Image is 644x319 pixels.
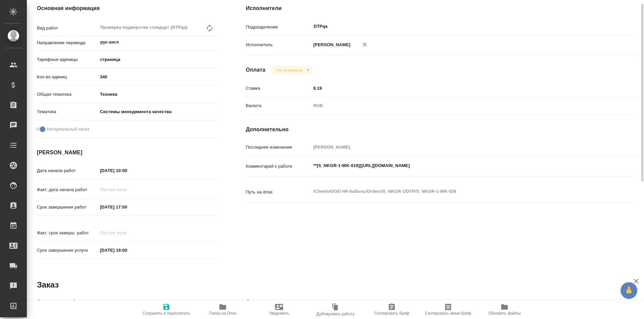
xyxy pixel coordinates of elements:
[37,247,98,254] p: Срок завершения услуги
[246,66,266,74] h4: Оплата
[37,149,219,157] h4: [PERSON_NAME]
[274,67,304,73] button: Не оплачена
[271,66,312,75] div: Не оплачена
[246,163,311,170] p: Комментарий к работе
[215,42,217,43] button: Open
[209,311,236,316] span: Папка на Drive
[98,202,156,212] input: ✎ Введи что-нибудь
[37,25,98,31] p: Вид работ
[311,142,604,152] input: Пустое поле
[37,4,219,12] h4: Основная информация
[246,189,311,195] p: Путь на drive
[98,185,156,194] input: Пустое поле
[37,56,98,63] p: Тарифные единицы
[246,144,311,151] p: Последнее изменение
[246,126,637,134] h4: Дополнительно
[246,298,637,306] h4: Дополнительно
[37,186,98,193] p: Факт. дата начала работ
[600,26,602,27] button: Open
[374,311,409,316] span: Скопировать бриф
[307,300,364,319] button: Дублировать работу
[246,102,311,109] p: Валюта
[420,300,476,319] button: Скопировать мини-бриф
[246,85,311,92] p: Ставка
[621,282,637,299] button: 🙏
[37,74,98,80] p: Кол-во единиц
[37,91,98,98] p: Общая тематика
[195,300,251,319] button: Папка на Drive
[488,311,521,316] span: Обновить файлы
[98,72,219,82] input: ✎ Введи что-нибудь
[98,166,156,175] input: ✎ Введи что-нибудь
[98,245,156,255] input: ✎ Введи что-нибудь
[311,160,604,171] textarea: **[S_NKGR-1-WK-018]([URL][DOMAIN_NAME]
[311,100,604,111] div: RUB
[311,42,351,48] p: [PERSON_NAME]
[311,83,604,93] input: ✎ Введи что-нибудь
[37,298,219,306] h4: Основная информация
[98,106,219,117] div: Системы менеджмента качества
[476,300,533,319] button: Обновить файлы
[138,300,195,319] button: Сохранить и пересчитать
[37,167,98,174] p: Дата начала работ
[246,24,311,30] p: Подразделение
[37,39,98,46] p: Направление перевода
[98,228,156,238] input: Пустое поле
[425,311,471,316] span: Скопировать мини-бриф
[251,300,307,319] button: Уведомить
[311,186,604,197] textarea: /Clients/ООО НК-Кабель/Orders/S_NKGR-1/DTP/S_NKGR-1-WK-026
[37,230,98,236] p: Факт. срок заверш. работ
[316,312,355,316] span: Дублировать работу
[98,89,219,100] div: Техника
[98,54,219,65] div: страница
[364,300,420,319] button: Скопировать бриф
[357,37,372,52] button: Удалить исполнителя
[143,311,190,316] span: Сохранить и пересчитать
[269,311,289,316] span: Уведомить
[623,284,635,298] span: 🙏
[37,204,98,211] p: Срок завершения работ
[37,108,98,115] p: Тематика
[246,4,637,12] h4: Исполнители
[246,42,311,48] p: Исполнитель
[47,126,89,133] span: Нотариальный заказ
[37,280,59,290] h2: Заказ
